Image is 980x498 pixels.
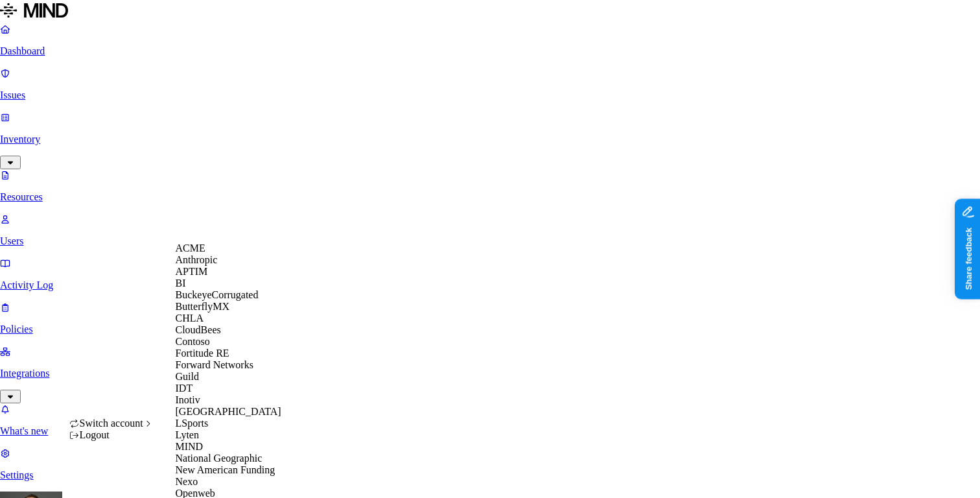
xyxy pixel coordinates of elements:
[176,301,230,312] span: ButterflyMX
[176,266,208,277] span: APTIM
[176,289,259,300] span: BuckeyeCorrugated
[176,429,199,440] span: Lyten
[69,429,154,441] div: Logout
[176,453,262,464] span: National Geographic
[176,359,253,370] span: Forward Networks
[176,383,193,394] span: IDT
[176,278,186,289] span: BI
[176,336,210,347] span: Contoso
[176,254,218,265] span: Anthropic
[176,441,204,452] span: MIND
[176,418,209,429] span: LSports
[176,371,199,382] span: Guild
[176,313,204,324] span: CHLA
[176,324,221,335] span: CloudBees
[176,464,275,475] span: New American Funding
[176,348,229,359] span: Fortitude RE
[176,394,200,405] span: Inotiv
[176,243,205,254] span: ACME
[80,418,143,429] span: Switch account
[176,406,281,417] span: [GEOGRAPHIC_DATA]
[176,476,198,487] span: Nexo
